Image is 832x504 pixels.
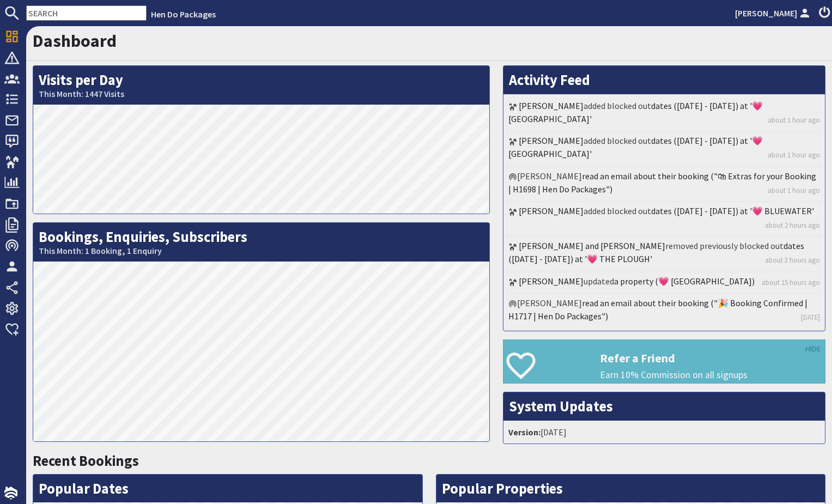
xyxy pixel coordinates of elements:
[735,7,812,20] a: [PERSON_NAME]
[765,220,820,230] a: about 2 hours ago
[508,171,816,195] a: read an email about their booking ("🛍 Extras for your Booking | H1698 | Hen Do Packages")
[151,9,216,20] a: Hen Do Packages
[506,167,822,202] li: [PERSON_NAME]
[503,339,825,384] a: Refer a Friend Earn 10% Commission on all signups
[651,205,814,216] a: dates ([DATE] - [DATE]) at '💗 BLUEWATER'
[33,452,139,470] a: Recent Bookings
[519,135,584,146] a: [PERSON_NAME]
[508,427,541,438] strong: Version:
[506,423,822,441] li: [DATE]
[33,30,117,52] a: Dashboard
[801,312,820,323] a: [DATE]
[33,66,489,105] h2: Visits per Day
[768,185,820,196] a: about 1 hour ago
[39,89,484,99] small: This Month: 1447 Visits
[436,475,825,503] h2: Popular Properties
[768,115,820,125] a: about 1 hour ago
[600,368,825,382] p: Earn 10% Commission on all signups
[509,71,590,89] a: Activity Feed
[506,272,822,294] li: updated
[26,5,147,21] input: SEARCH
[508,297,807,321] a: read an email about their booking ("🎉 Booking Confirmed | H1717 | Hen Do Packages")
[33,223,489,262] h2: Bookings, Enquiries, Subscribers
[519,100,584,111] a: [PERSON_NAME]
[614,276,755,287] a: a property (💗 [GEOGRAPHIC_DATA])
[506,202,822,237] li: added blocked out
[39,246,484,256] small: This Month: 1 Booking, 1 Enquiry
[519,276,584,287] a: [PERSON_NAME]
[506,97,822,132] li: added blocked out
[506,294,822,328] li: [PERSON_NAME]
[33,475,422,503] h2: Popular Dates
[805,343,821,355] a: HIDE
[519,205,584,216] a: [PERSON_NAME]
[506,132,822,167] li: added blocked out
[768,150,820,160] a: about 1 hour ago
[762,277,820,288] a: about 15 hours ago
[4,487,17,500] img: staytech_i_w-64f4e8e9ee0a9c174fd5317b4b171b261742d2d393467e5bdba4413f4f884c10.svg
[506,237,822,272] li: removed previously blocked out
[519,240,665,251] a: [PERSON_NAME] and [PERSON_NAME]
[600,351,825,365] h3: Refer a Friend
[509,397,613,415] a: System Updates
[765,255,820,265] a: about 3 hours ago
